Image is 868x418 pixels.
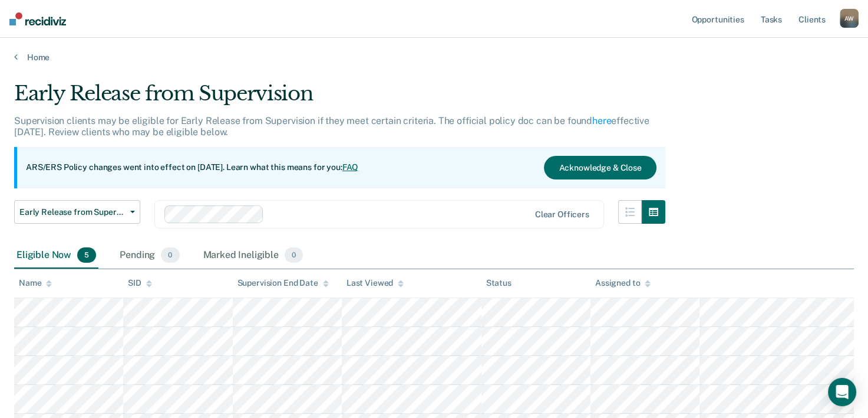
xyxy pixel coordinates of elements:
button: Early Release from Supervision [14,200,140,224]
span: Early Release from Supervision [19,207,126,217]
span: 5 [77,247,96,263]
div: Supervision End Date [237,278,329,288]
div: Early Release from Supervision [14,81,665,115]
p: ARS/ERS Policy changes went into effect on [DATE]. Learn what this means for you: [26,162,358,174]
div: Open Intercom Messenger [828,378,856,406]
button: AW [840,9,859,28]
p: Supervision clients may be eligible for Early Release from Supervision if they meet certain crite... [14,115,649,138]
img: Recidiviz [9,12,66,25]
div: Last Viewed [346,278,404,288]
div: Name [19,278,52,288]
div: Assigned to [595,278,651,288]
a: Home [14,52,854,63]
div: Clear officers [535,210,589,220]
a: FAQ [342,162,359,172]
div: Eligible Now5 [14,243,98,269]
div: SID [128,278,152,288]
button: Acknowledge & Close [544,156,656,179]
div: Status [486,278,511,288]
span: 0 [285,247,303,263]
div: Pending0 [117,243,181,269]
a: here [592,115,611,126]
span: 0 [161,247,179,263]
div: Marked Ineligible0 [201,243,306,269]
div: A W [840,9,859,28]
